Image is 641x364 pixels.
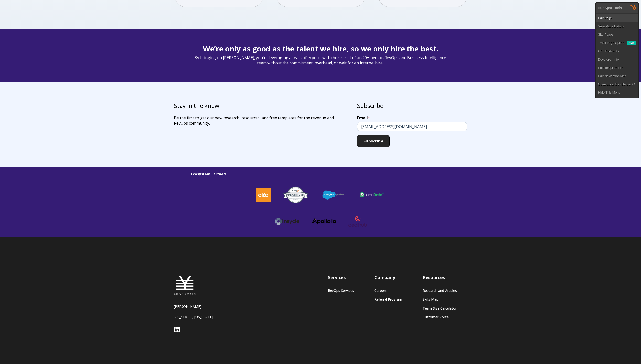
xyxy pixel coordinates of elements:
a: Team Size Calculator [423,306,457,310]
a: View Page Details [596,22,638,30]
a: Referral Program [374,297,402,301]
p: [US_STATE], [US_STATE] [174,314,235,319]
img: Lean Layer [174,274,196,296]
a: Hide This Menu [596,89,638,97]
a: Research and Articles [423,288,457,293]
a: Edit Page [596,14,638,22]
h3: Stay in the know [174,101,340,110]
a: Site Pages [596,30,638,39]
a: Open Local Dev Server [596,80,638,89]
div: New [627,41,636,45]
img: leandata-logo [360,192,384,198]
a: Customer Portal [423,315,457,319]
p: Be the first to get our new research, resources, and free templates for the revenue and RevOps co... [174,115,340,126]
h3: Services [328,274,354,281]
img: dealhub-logo [348,212,367,231]
img: HubSpot Tools Menu Toggle [628,2,639,13]
a: Skills Map [423,297,457,301]
a: RevOps Services [328,288,354,293]
img: apollo logo [312,218,336,224]
a: Track Page Speed [596,39,627,47]
span: By bringing on [PERSON_NAME], you're leveraging a team of experts with the skillset of an 20+ per... [191,55,449,66]
input: Subscribe [357,135,390,147]
a: Edit Template File [596,64,638,72]
img: a16z [256,188,271,202]
h3: Resources [423,274,457,281]
h3: Subscribe [357,101,467,110]
strong: Ecosystem Partners [191,172,227,176]
img: salesforce [321,189,346,201]
span: Email [357,115,368,121]
div: HubSpot Tools Edit PageView Page DetailsSite Pages Track Page Speed New URL RedirectsDeveloper In... [595,2,639,98]
img: HubSpot-Platinum-Partner-Badge copy [283,186,308,204]
a: URL Redirects [596,47,638,55]
p: [PERSON_NAME] [174,304,235,309]
h3: Company [374,274,402,281]
a: Developer Info [596,55,638,64]
a: Edit Navigation Menu [596,72,638,80]
img: Insycle [275,216,299,226]
div: HubSpot Tools [598,6,622,10]
a: Careers [374,288,402,293]
span: We’re only as good as the talent we hire, so we only hire the best. [203,44,438,54]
